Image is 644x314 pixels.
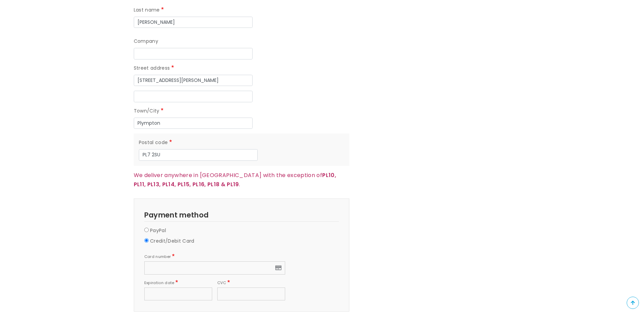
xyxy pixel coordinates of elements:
label: CVC [217,280,231,286]
label: Town/City [134,107,165,115]
label: Street address [134,64,175,72]
label: Last name [134,6,165,14]
label: Expiration date [144,280,179,286]
iframe: Secure CVC input frame [221,291,281,297]
label: PayPal [150,227,166,235]
label: Credit/Debit Card [150,237,195,245]
iframe: Secure expiration date input frame [148,291,208,297]
iframe: Secure card number input frame [148,265,281,271]
label: Postal code [139,139,173,147]
strong: PL10, PL11, PL13, PL14, PL15, PL16, PL18 & PL19 [134,171,336,188]
p: We deliver anywhere in [GEOGRAPHIC_DATA] with the exception of . [134,171,349,189]
label: Card number [144,254,176,260]
label: Company [134,37,158,46]
span: Payment method [144,210,209,220]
